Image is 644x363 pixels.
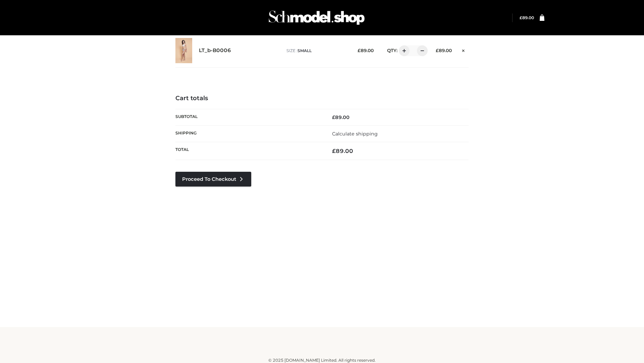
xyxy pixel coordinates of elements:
th: Shipping [175,125,322,142]
a: Proceed to Checkout [175,172,251,187]
a: Calculate shipping [332,131,378,137]
img: LT_b-B0006 - SMALL [175,38,192,63]
bdi: 89.00 [358,48,374,53]
a: £89.00 [520,15,534,20]
span: SMALL [298,48,312,53]
bdi: 89.00 [436,48,452,53]
th: Total [175,142,322,160]
span: £ [520,15,522,20]
a: LT_b-B0006 [199,47,231,54]
div: QTY: [380,45,425,56]
th: Subtotal [175,109,322,125]
span: £ [332,114,335,120]
span: £ [358,48,361,53]
bdi: 89.00 [332,148,353,154]
h4: Cart totals [175,95,469,102]
a: Remove this item [459,45,469,54]
bdi: 89.00 [332,114,350,120]
span: £ [332,148,336,154]
p: size : [286,48,347,54]
bdi: 89.00 [520,15,534,20]
span: £ [436,48,439,53]
img: Schmodel Admin 964 [266,4,367,31]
